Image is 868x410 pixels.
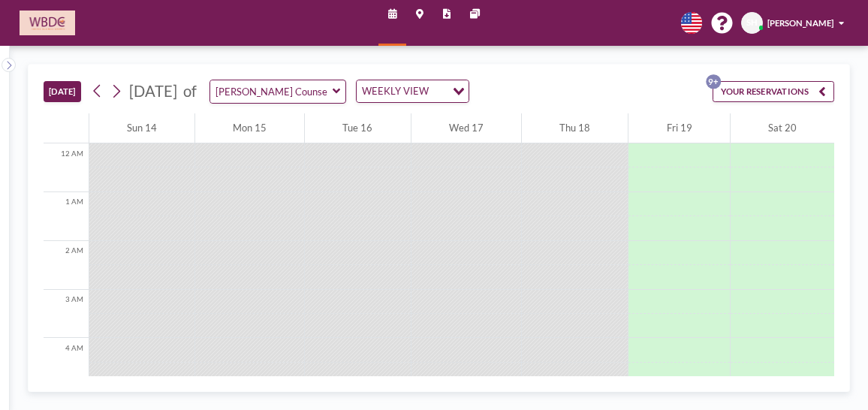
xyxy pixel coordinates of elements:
span: [DATE] [129,82,177,100]
div: 12 AM [44,143,89,192]
button: [DATE] [44,81,81,102]
div: Sat 20 [731,113,834,144]
div: 2 AM [44,241,89,290]
img: organization-logo [20,11,75,35]
span: [PERSON_NAME] [767,18,833,28]
p: 9+ [706,74,720,89]
input: Search for option [432,83,444,99]
div: 3 AM [44,290,89,339]
div: Sun 14 [89,113,194,144]
div: Search for option [357,80,469,102]
div: Wed 17 [411,113,521,144]
span: SH [746,17,758,28]
div: Fri 19 [628,113,729,144]
button: YOUR RESERVATIONS9+ [713,81,834,102]
span: of [183,82,197,101]
input: McHugh Counseling Room [210,80,333,103]
div: Tue 16 [305,113,410,144]
div: 1 AM [44,192,89,241]
span: WEEKLY VIEW [360,83,431,99]
div: 4 AM [44,338,89,387]
div: Mon 15 [195,113,304,144]
div: Thu 18 [522,113,628,144]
